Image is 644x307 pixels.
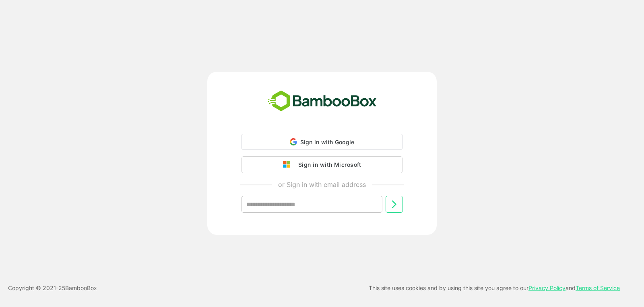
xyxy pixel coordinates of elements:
[242,134,402,150] div: Sign in with Google
[369,283,620,293] p: This site uses cookies and by using this site you agree to our and
[242,156,402,173] button: Sign in with Microsoft
[576,284,620,291] a: Terms of Service
[528,284,566,291] a: Privacy Policy
[300,139,355,145] span: Sign in with Google
[8,283,97,293] p: Copyright © 2021- 25 BambooBox
[263,88,381,114] img: bamboobox
[283,161,294,168] img: google
[278,180,366,189] p: or Sign in with email address
[294,160,361,170] div: Sign in with Microsoft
